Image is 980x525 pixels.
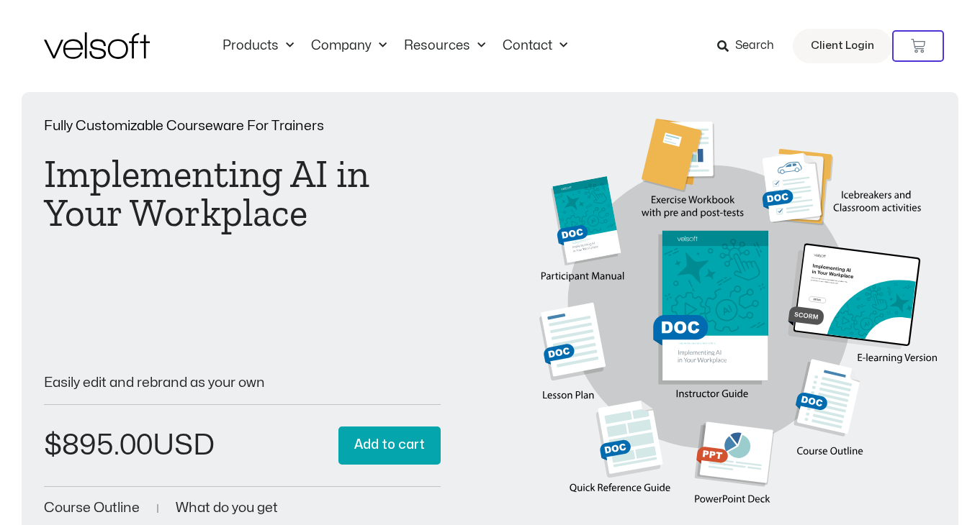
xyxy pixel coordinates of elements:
[44,501,140,515] a: Course Outline
[302,38,395,54] a: CompanyMenu Toggle
[44,155,441,232] h1: Implementing AI in Your Workplace
[539,119,937,520] img: Second Product Image
[44,119,441,133] p: Fully Customizable Courseware For Trainers
[176,501,278,515] a: What do you get
[793,29,892,63] a: Client Login
[395,38,494,54] a: ResourcesMenu Toggle
[735,37,774,55] span: Search
[44,432,62,460] span: $
[214,38,302,54] a: ProductsMenu Toggle
[338,426,441,465] button: Add to cart
[44,32,150,59] img: Velsoft Training Materials
[44,432,153,460] bdi: 895.00
[494,38,576,54] a: ContactMenu Toggle
[214,38,576,54] nav: Menu
[811,37,874,55] span: Client Login
[717,34,784,58] a: Search
[44,376,441,390] p: Easily edit and rebrand as your own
